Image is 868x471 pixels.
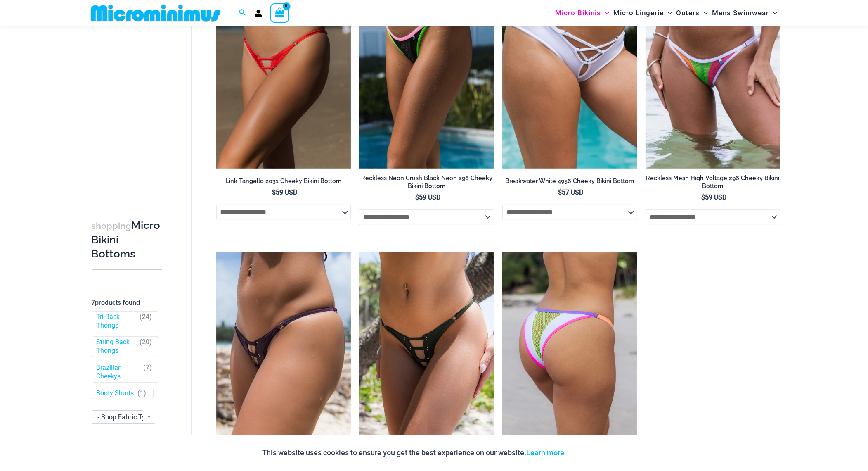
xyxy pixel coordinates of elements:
span: ( ) [144,364,152,381]
span: 7 [146,364,150,371]
bdi: 57 USD [558,188,583,196]
a: Link Plum 2031 Cheeky 03Link Plum 2031 Cheeky 04Link Plum 2031 Cheeky 04 [216,252,351,455]
bdi: 59 USD [415,193,440,201]
span: Menu Toggle [700,2,708,24]
span: $ [701,193,705,201]
img: MM SHOP LOGO FLAT [88,4,223,22]
span: ( ) [140,338,152,356]
span: 1 [140,389,144,397]
a: Learn more [527,448,565,457]
a: Micro BikinisMenu ToggleMenu Toggle [553,2,611,24]
span: Menu Toggle [664,2,672,24]
a: Link Tangello 2031 Cheeky Bikini Bottom [216,177,351,188]
h2: Reckless Neon Crush Black Neon 296 Cheeky Bikini Bottom [359,174,494,190]
img: Link Army 2031 Cheeky 01 [359,252,494,455]
span: 20 [142,338,150,346]
a: Reckless Neon Crush Lime Crush 296 Cheeky Bottom 02Reckless Neon Crush Lime Crush 296 Cheeky Bott... [502,252,637,455]
a: Mens SwimwearMenu ToggleMenu Toggle [710,2,779,24]
span: Outers [676,2,700,24]
h2: Reckless Mesh High Voltage 296 Cheeky Bikini Bottom [646,174,780,190]
bdi: 59 USD [272,188,297,196]
iframe: TrustedSite Certified [92,28,166,193]
a: Link Army 2031 Cheeky 01Link Army 2031 Cheeky 02Link Army 2031 Cheeky 02 [359,252,494,455]
p: products found [92,296,162,309]
span: - Shop Fabric Type [92,410,155,424]
nav: Site Navigation [552,1,781,25]
span: Menu Toggle [601,2,609,24]
a: Reckless Neon Crush Black Neon 296 Cheeky Bikini Bottom [359,174,494,193]
a: Tri-Back Thongs [97,313,136,330]
a: Booty Shorts [97,389,134,398]
span: Micro Lingerie [613,2,664,24]
a: OutersMenu ToggleMenu Toggle [674,2,710,24]
a: Account icon link [255,10,262,17]
a: Micro LingerieMenu ToggleMenu Toggle [611,2,674,24]
span: 24 [142,313,150,321]
p: This website uses cookies to ensure you get the best experience on our website. [263,447,565,459]
a: View Shopping Cart, empty [270,3,289,22]
span: Mens Swimwear [712,2,769,24]
h3: Micro Bikini Bottoms [92,219,162,261]
a: Breakwater White 4956 Cheeky Bikini Bottom [502,177,637,188]
span: 7 [92,299,95,307]
a: Search icon link [239,8,246,18]
h2: Link Tangello 2031 Cheeky Bikini Bottom [216,177,351,185]
a: Brazilian Cheekys [97,364,140,381]
span: - Shop Fabric Type [98,413,153,421]
a: String Back Thongs [97,338,136,356]
span: Micro Bikinis [555,2,601,24]
span: shopping [92,221,132,231]
span: Menu Toggle [769,2,777,24]
img: Link Plum 2031 Cheeky 03 [216,252,351,455]
bdi: 59 USD [701,193,726,201]
span: $ [272,188,276,196]
img: Reckless Neon Crush Lime Crush 296 Cheeky Bottom 01 [502,252,637,455]
span: $ [558,188,562,196]
h2: Breakwater White 4956 Cheeky Bikini Bottom [502,177,637,185]
span: - Shop Fabric Type [92,411,155,423]
span: ( ) [138,389,147,398]
a: Reckless Mesh High Voltage 296 Cheeky Bikini Bottom [646,174,780,193]
span: $ [415,193,419,201]
button: Accept [571,443,606,463]
span: ( ) [140,313,152,330]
